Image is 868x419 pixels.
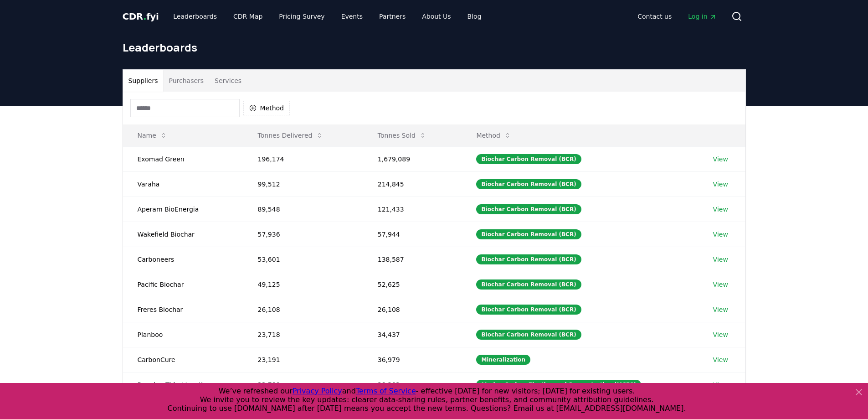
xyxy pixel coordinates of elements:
[226,8,270,25] a: CDR Map
[123,11,159,22] span: CDR fyi
[243,247,363,272] td: 53,601
[123,10,159,23] a: CDR.fyi
[476,204,581,214] div: Biochar Carbon Removal (BCR)
[476,179,581,189] div: Biochar Carbon Removal (BCR)
[476,330,581,340] div: Biochar Carbon Removal (BCR)
[713,205,728,214] a: View
[713,330,728,339] a: View
[272,8,332,25] a: Pricing Survey
[243,322,363,347] td: 23,718
[123,347,243,372] td: CarbonCure
[476,355,530,365] div: Mineralization
[243,297,363,322] td: 26,108
[460,8,489,25] a: Blog
[630,8,679,25] a: Contact us
[363,247,462,272] td: 138,587
[713,255,728,264] a: View
[713,355,728,364] a: View
[713,305,728,314] a: View
[363,372,462,397] td: 28,202
[143,11,146,22] span: .
[123,171,243,197] td: Varaha
[363,146,462,171] td: 1,679,089
[123,222,243,247] td: Wakefield Biochar
[166,8,224,25] a: Leaderboards
[243,197,363,222] td: 89,548
[123,197,243,222] td: Aperam BioEnergia
[713,280,728,289] a: View
[363,222,462,247] td: 57,944
[469,126,519,145] button: Method
[363,297,462,322] td: 26,108
[476,154,581,164] div: Biochar Carbon Removal (BCR)
[123,297,243,322] td: Freres Biochar
[209,70,247,92] button: Services
[476,305,581,315] div: Biochar Carbon Removal (BCR)
[123,146,243,171] td: Exomad Green
[123,70,164,92] button: Suppliers
[123,372,243,397] td: Running Tide | Inactive
[251,126,331,145] button: Tonnes Delivered
[334,8,370,25] a: Events
[713,230,728,239] a: View
[476,229,581,239] div: Biochar Carbon Removal (BCR)
[630,8,724,25] nav: Main
[123,40,746,55] h1: Leaderboards
[243,101,290,115] button: Method
[363,171,462,197] td: 214,845
[363,347,462,372] td: 36,979
[243,146,363,171] td: 196,174
[476,279,581,290] div: Biochar Carbon Removal (BCR)
[681,8,724,25] a: Log in
[130,126,175,145] button: Name
[243,222,363,247] td: 57,936
[123,247,243,272] td: Carboneers
[688,12,716,21] span: Log in
[372,8,413,25] a: Partners
[243,272,363,297] td: 49,125
[476,254,581,264] div: Biochar Carbon Removal (BCR)
[243,347,363,372] td: 23,191
[363,322,462,347] td: 34,437
[123,322,243,347] td: Planboo
[123,272,243,297] td: Pacific Biochar
[166,8,488,25] nav: Main
[713,155,728,164] a: View
[363,272,462,297] td: 52,625
[713,180,728,189] a: View
[713,380,728,389] a: View
[415,8,458,25] a: About Us
[163,70,209,92] button: Purchasers
[370,126,434,145] button: Tonnes Sold
[243,372,363,397] td: 22,780
[476,380,641,390] div: Marine Carbon Fixation and Sequestration (MCFS)
[243,171,363,197] td: 99,512
[363,197,462,222] td: 121,433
